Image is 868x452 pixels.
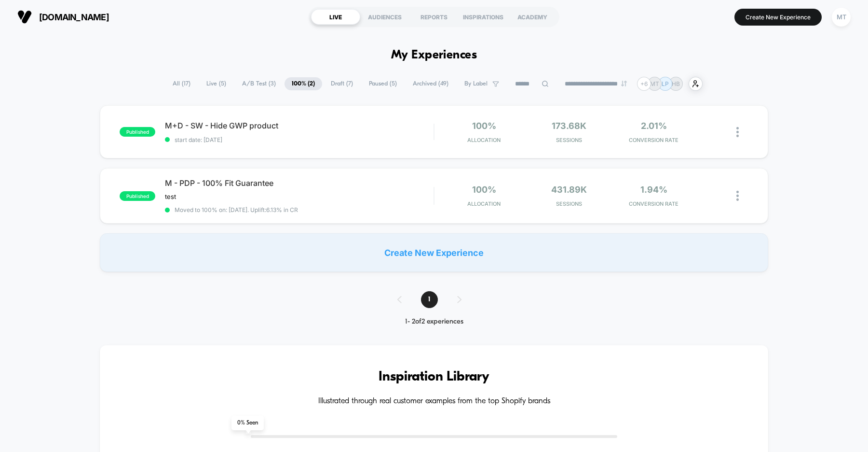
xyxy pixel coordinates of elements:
span: Moved to 100% on: [DATE] . Uplift: 6.13% in CR [175,206,298,213]
span: Sessions [529,137,609,143]
span: 431.89k [551,184,587,195]
p: HB [672,80,680,87]
span: All ( 17 ) [165,77,198,90]
span: [DOMAIN_NAME] [39,12,109,22]
button: [DOMAIN_NAME] [14,9,112,25]
span: Allocation [467,137,501,143]
span: test [165,193,176,200]
img: close [736,191,739,201]
p: MT [650,80,659,87]
span: CONVERSION RATE [614,200,694,207]
span: 0 % Seen [231,416,264,430]
div: + 6 [637,77,651,91]
div: REPORTS [409,9,459,25]
h3: Inspiration Library [129,369,739,385]
img: close [736,127,739,137]
p: LP [662,80,669,87]
span: Draft ( 7 ) [324,77,360,90]
span: By Label [464,80,488,87]
div: 1 - 2 of 2 experiences [388,318,481,326]
span: 100% [472,184,496,195]
span: A/B Test ( 3 ) [235,77,283,90]
div: INSPIRATIONS [459,9,508,25]
img: end [621,81,627,86]
span: 100% [472,121,496,131]
span: Sessions [529,200,609,207]
span: M+D - SW - Hide GWP product [165,121,434,130]
span: CONVERSION RATE [614,137,694,143]
div: MT [832,8,851,27]
span: Paused ( 5 ) [362,77,404,90]
div: AUDIENCES [360,9,409,25]
div: Create New Experience [100,233,768,272]
button: Create New Experience [734,9,822,26]
span: Allocation [467,200,501,207]
span: published [120,127,155,137]
h4: Illustrated through real customer examples from the top Shopify brands [129,397,739,406]
button: MT [829,7,854,27]
span: start date: [DATE] [165,136,434,143]
img: Visually logo [17,10,32,24]
div: ACADEMY [508,9,557,25]
span: published [120,191,155,201]
div: LIVE [311,9,360,25]
span: Archived ( 49 ) [406,77,456,90]
span: 1 [421,291,438,308]
span: 173.68k [552,121,586,131]
h1: My Experiences [391,48,477,62]
span: Live ( 5 ) [199,77,233,90]
span: 100% ( 2 ) [285,77,322,90]
span: 2.01% [641,121,667,131]
span: 1.94% [640,184,667,195]
span: M - PDP - 100% Fit Guarantee [165,178,434,188]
